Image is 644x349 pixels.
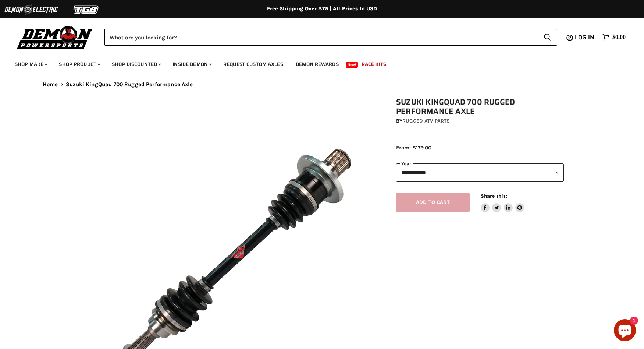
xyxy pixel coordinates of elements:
img: TGB Logo 2 [59,3,114,17]
a: Log in [572,34,599,41]
input: Search [104,29,538,46]
span: Suzuki KingQuad 700 Rugged Performance Axle [66,81,193,88]
select: year [396,163,564,181]
span: $0.00 [612,34,626,41]
a: Shop Product [53,57,105,72]
div: by [396,117,564,125]
span: Share this: [481,193,507,199]
a: Shop Discounted [106,57,166,72]
a: Shop Make [9,57,52,72]
aside: Share this: [481,193,524,212]
a: Rugged ATV Parts [402,118,450,124]
a: Request Custom Axles [218,57,289,72]
a: Demon Rewards [290,57,344,72]
button: Search [538,29,557,46]
ul: Main menu [9,54,624,72]
img: Demon Powersports [15,24,95,50]
div: Free Shipping Over $75 | All Prices In USD [28,6,616,12]
nav: Breadcrumbs [28,81,616,88]
span: New! [346,62,358,68]
h1: Suzuki KingQuad 700 Rugged Performance Axle [396,98,564,116]
span: Log in [575,33,594,42]
a: Race Kits [356,57,392,72]
span: From: $179.00 [396,144,431,151]
a: Inside Demon [167,57,216,72]
inbox-online-store-chat: Shopify online store chat [612,319,638,343]
a: Home [43,81,58,88]
form: Product [104,29,557,46]
a: $0.00 [599,32,629,43]
img: Demon Electric Logo 2 [4,3,59,17]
